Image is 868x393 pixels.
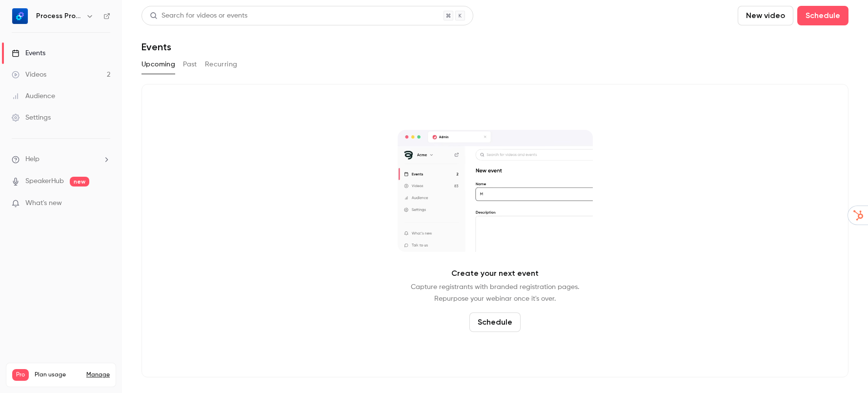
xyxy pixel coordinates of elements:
h1: Events [141,41,171,53]
button: Schedule [797,6,848,25]
div: Events [12,48,45,58]
span: new [70,177,89,186]
a: Manage [86,371,110,379]
button: Schedule [469,312,521,332]
div: Settings [12,113,51,123]
span: Pro [12,369,29,381]
p: Create your next event [451,268,539,279]
button: Upcoming [141,57,175,72]
div: Audience [12,91,55,101]
iframe: Noticeable Trigger [99,199,110,208]
span: Plan usage [35,371,81,379]
div: Videos [12,70,46,80]
img: Process Pro Consulting [12,8,28,24]
h6: Process Pro Consulting [36,11,82,21]
span: Help [25,154,40,165]
div: Search for videos or events [150,11,247,21]
li: help-dropdown-opener [12,154,110,165]
span: What's new [25,198,62,208]
button: Recurring [205,57,238,72]
button: Past [183,57,197,72]
button: New video [738,6,793,25]
p: Capture registrants with branded registration pages. Repurpose your webinar once it's over. [411,281,579,305]
a: SpeakerHub [25,176,64,186]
